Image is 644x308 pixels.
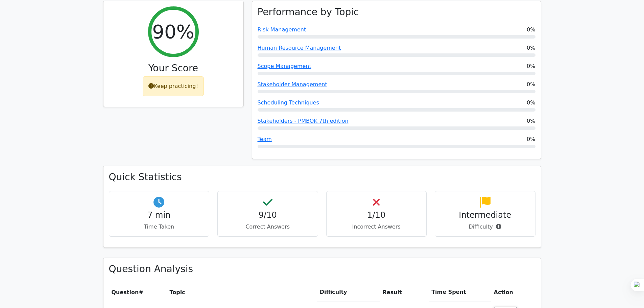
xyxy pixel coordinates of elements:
[491,283,535,302] th: Action
[440,223,530,231] p: Difficulty
[527,99,535,107] span: 0%
[440,210,530,220] h4: Intermediate
[258,26,306,33] a: Risk Management
[167,283,317,302] th: Topic
[332,223,421,231] p: Incorrect Answers
[143,76,204,96] div: Keep practicing!
[380,283,429,302] th: Result
[332,210,421,220] h4: 1/10
[258,45,341,51] a: Human Resource Management
[258,136,272,142] a: Team
[258,118,349,124] a: Stakeholders - PMBOK 7th edition
[112,289,139,295] span: Question
[223,223,312,231] p: Correct Answers
[527,62,535,70] span: 0%
[223,210,312,220] h4: 9/10
[527,44,535,52] span: 0%
[115,223,204,231] p: Time Taken
[109,63,238,74] h3: Your Score
[527,80,535,89] span: 0%
[115,210,204,220] h4: 7 min
[152,20,194,43] h2: 90%
[258,6,359,18] h3: Performance by Topic
[258,99,319,106] a: Scheduling Techniques
[317,283,380,302] th: Difficulty
[109,171,535,183] h3: Quick Statistics
[527,135,535,143] span: 0%
[109,263,535,275] h3: Question Analysis
[527,26,535,34] span: 0%
[429,283,491,302] th: Time Spent
[258,63,311,69] a: Scope Management
[109,283,167,302] th: #
[527,117,535,125] span: 0%
[258,81,327,88] a: Stakeholder Management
